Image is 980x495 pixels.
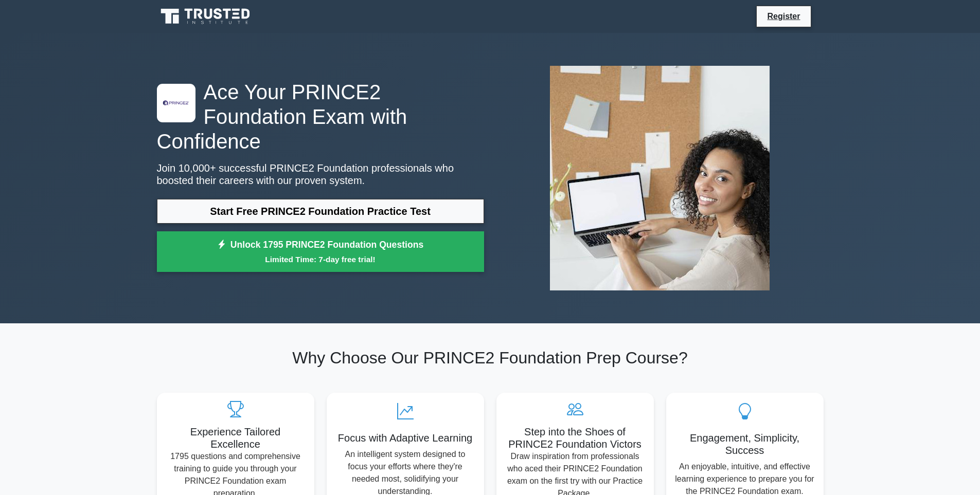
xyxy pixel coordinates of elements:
[505,426,646,450] h5: Step into the Shoes of PRINCE2 Foundation Victors
[170,253,471,265] small: Limited Time: 7-day free trial!
[674,432,815,456] h5: Engagement, Simplicity, Success
[157,80,484,154] h1: Ace Your PRINCE2 Foundation Exam with Confidence
[157,199,484,224] a: Start Free PRINCE2 Foundation Practice Test
[157,231,484,272] a: Unlock 1795 PRINCE2 Foundation QuestionsLimited Time: 7-day free trial!
[157,348,824,368] h2: Why Choose Our PRINCE2 Foundation Prep Course?
[165,426,306,450] h5: Experience Tailored Excellence
[157,162,484,187] p: Join 10,000+ successful PRINCE2 Foundation professionals who boosted their careers with our prove...
[335,432,476,444] h5: Focus with Adaptive Learning
[761,10,806,23] a: Register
